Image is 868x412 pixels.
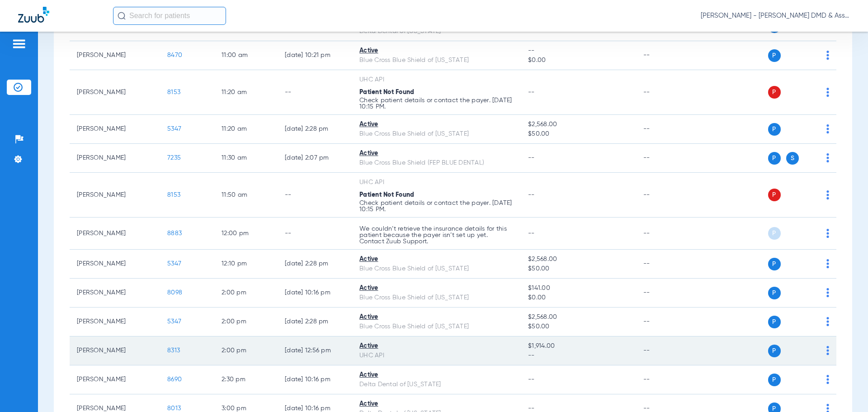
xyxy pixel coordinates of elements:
img: group-dot-blue.svg [826,229,829,238]
td: -- [278,70,352,115]
td: 11:50 AM [214,173,278,218]
span: $50.00 [528,129,628,139]
td: 11:20 AM [214,70,278,115]
td: [PERSON_NAME] [70,70,160,115]
div: Active [359,370,514,380]
span: P [768,123,781,136]
div: UHC API [359,75,514,85]
img: Search Icon [118,12,126,20]
span: 8470 [167,52,182,58]
td: -- [636,279,697,308]
div: Blue Cross Blue Shield of [US_STATE] [359,56,514,65]
iframe: Chat Widget [823,369,868,412]
img: group-dot-blue.svg [826,153,829,162]
div: Blue Cross Blue Shield of [US_STATE] [359,322,514,331]
td: [PERSON_NAME] [70,365,160,394]
span: -- [528,351,628,360]
td: 11:30 AM [214,144,278,173]
td: [DATE] 10:21 PM [278,41,352,70]
span: -- [528,376,535,383]
div: Active [359,399,514,409]
span: $50.00 [528,322,628,331]
td: -- [278,218,352,250]
td: [DATE] 12:56 PM [278,336,352,365]
td: -- [636,336,697,365]
div: UHC API [359,178,514,187]
span: 5347 [167,260,181,267]
span: P [768,189,781,201]
span: $1,914.00 [528,341,628,351]
td: 12:00 PM [214,218,278,250]
div: Active [359,284,514,293]
td: 11:00 AM [214,41,278,70]
span: P [768,345,781,357]
span: 5347 [167,318,181,325]
div: Blue Cross Blue Shield (FEP BLUE DENTAL) [359,158,514,168]
span: Patient Not Found [359,89,414,95]
td: -- [636,115,697,144]
span: -- [528,192,535,198]
td: [DATE] 10:16 PM [278,365,352,394]
td: [DATE] 2:28 PM [278,308,352,336]
td: [PERSON_NAME] [70,336,160,365]
td: 12:10 PM [214,250,278,279]
div: Blue Cross Blue Shield of [US_STATE] [359,264,514,274]
td: -- [636,218,697,250]
p: Check patient details or contact the payer. [DATE] 10:15 PM. [359,200,514,213]
span: P [768,227,781,240]
span: P [768,316,781,328]
p: Check patient details or contact the payer. [DATE] 10:15 PM. [359,97,514,110]
td: [PERSON_NAME] [70,41,160,70]
span: 8883 [167,230,182,237]
td: -- [636,70,697,115]
td: -- [278,173,352,218]
span: -- [528,230,535,237]
td: 2:00 PM [214,336,278,365]
div: Active [359,120,514,129]
td: [DATE] 2:07 PM [278,144,352,173]
span: -- [528,46,628,56]
span: 8153 [167,192,180,198]
img: group-dot-blue.svg [826,288,829,297]
div: UHC API [359,351,514,360]
td: [PERSON_NAME] [70,308,160,336]
span: $0.00 [528,56,628,65]
td: 2:00 PM [214,308,278,336]
input: Search for patients [113,7,226,25]
span: P [768,49,781,62]
td: [DATE] 2:28 PM [278,250,352,279]
td: [DATE] 2:28 PM [278,115,352,144]
td: 2:00 PM [214,279,278,308]
td: [PERSON_NAME] [70,144,160,173]
img: group-dot-blue.svg [826,259,829,268]
span: P [768,374,781,386]
td: [PERSON_NAME] [70,279,160,308]
span: P [768,152,781,165]
td: -- [636,308,697,336]
td: -- [636,41,697,70]
img: hamburger-icon [12,38,26,49]
td: 2:30 PM [214,365,278,394]
span: 8098 [167,289,182,296]
span: P [768,287,781,299]
span: -- [528,405,535,412]
span: $2,568.00 [528,120,628,129]
td: [PERSON_NAME] [70,218,160,250]
img: group-dot-blue.svg [826,346,829,355]
img: group-dot-blue.svg [826,124,829,133]
td: 11:20 AM [214,115,278,144]
span: 8153 [167,89,180,95]
span: 7235 [167,155,181,161]
div: Active [359,255,514,264]
td: -- [636,365,697,394]
img: group-dot-blue.svg [826,317,829,326]
div: Active [359,313,514,322]
span: $2,568.00 [528,255,628,264]
span: -- [528,155,535,161]
span: P [768,258,781,270]
div: Blue Cross Blue Shield of [US_STATE] [359,293,514,303]
td: [DATE] 10:16 PM [278,279,352,308]
td: [PERSON_NAME] [70,115,160,144]
span: 5347 [167,126,181,132]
